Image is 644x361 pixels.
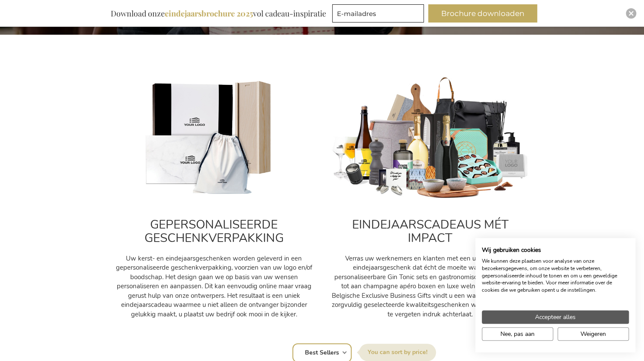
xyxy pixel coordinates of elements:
[331,76,530,200] img: cadeau_personeel_medewerkers-kerst_1
[332,4,424,23] input: E-mailadres
[580,329,606,338] span: Weigeren
[535,313,576,322] span: Accepteer alles
[482,246,629,254] h2: Wij gebruiken cookies
[428,4,537,23] button: Brochure downloaden
[115,254,314,319] p: Uw kerst- en eindejaarsgeschenken worden geleverd in een gepersonaliseerde geschenkverpakking, vo...
[628,11,634,16] img: Close
[331,254,530,319] p: Verras uw werknemers en klanten met een uniek kerst- en eindejaarsgeschenk dat écht de moeite waa...
[626,8,636,19] div: Close
[482,258,629,294] p: We kunnen deze plaatsen voor analyse van onze bezoekersgegevens, om onze website te verbeteren, g...
[107,4,330,23] div: Download onze vol cadeau-inspiratie
[359,344,436,361] label: Sorteer op
[115,218,314,245] h2: GEPERSONALISEERDE GESCHENKVERPAKKING
[500,329,535,338] span: Nee, pas aan
[482,327,553,341] button: Pas cookie voorkeuren aan
[165,8,253,19] b: eindejaarsbrochure 2025
[331,218,530,245] h2: EINDEJAARSCADEAUS MÉT IMPACT
[482,310,629,324] button: Accepteer alle cookies
[332,4,426,25] form: marketing offers and promotions
[557,327,629,341] button: Alle cookies weigeren
[115,76,314,200] img: Personalised_gifts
